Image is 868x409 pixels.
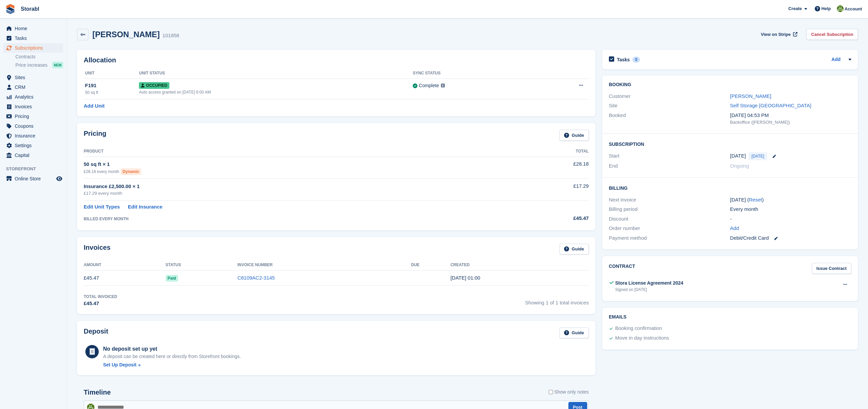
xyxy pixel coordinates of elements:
div: - [730,215,851,223]
span: Storefront [6,166,67,172]
a: menu [3,82,63,92]
span: Coupons [15,121,55,131]
span: Online Store [15,174,55,183]
a: Contracts [15,54,63,60]
h2: Booking [609,82,851,87]
h2: Allocation [84,56,589,64]
a: Add Unit [84,102,104,110]
span: Invoices [15,102,55,111]
div: Discount [609,215,730,223]
a: Guide [559,130,589,141]
a: menu [3,24,63,33]
a: Add [832,56,841,64]
div: Auto access granted on [DATE] 6:00 AM [139,89,413,95]
h2: Billing [609,184,851,191]
span: Occupied [139,82,169,89]
div: Total Invoiced [84,294,117,300]
h2: Deposit [84,328,108,339]
a: Self Storage [GEOGRAPHIC_DATA] [730,103,811,108]
a: menu [3,131,63,140]
th: Sync Status [413,68,535,79]
th: Product [84,146,506,157]
div: Dynamic [121,168,141,175]
time: 2025-08-26 00:00:22 UTC [451,275,480,281]
span: CRM [15,82,55,92]
h2: Invoices [84,244,110,255]
span: Showing 1 of 1 total invoices [525,294,589,307]
span: Paid [166,275,178,282]
a: Edit Insurance [128,203,162,211]
div: Payment method [609,234,730,242]
div: F191 [85,82,139,90]
span: Account [845,6,862,12]
a: Preview store [55,175,63,183]
a: Price increases NEW [15,61,63,69]
div: Debit/Credit Card [730,234,851,242]
div: Insurance £2,500.00 × 1 [84,183,506,190]
th: Due [411,260,451,271]
a: Storabl [18,3,42,14]
span: Help [821,5,831,12]
time: 2025-08-26 00:00:00 UTC [730,152,746,160]
span: Settings [15,141,55,150]
h2: Pricing [84,130,106,141]
div: [DATE] ( ) [730,196,851,204]
a: menu [3,73,63,82]
p: A deposit can be created here or directly from Storefront bookings. [103,353,241,360]
a: View on Stripe [758,29,799,40]
th: Created [451,260,589,271]
a: Edit Unit Types [84,203,120,211]
span: Create [788,5,802,12]
a: Set Up Deposit [103,361,241,368]
td: £28.18 [506,157,589,178]
div: Backoffice ([PERSON_NAME]) [730,119,851,126]
a: menu [3,141,63,150]
span: Analytics [15,92,55,102]
a: menu [3,34,63,43]
h2: Emails [609,314,851,320]
a: Add [730,225,739,232]
a: [PERSON_NAME] [730,93,771,99]
div: End [609,162,730,170]
div: Site [609,102,730,110]
span: Sites [15,73,55,82]
div: Customer [609,93,730,100]
div: Booking confirmation [615,325,662,333]
div: £45.47 [84,300,117,307]
a: menu [3,174,63,183]
span: Tasks [15,34,55,43]
a: menu [3,151,63,160]
span: Subscriptions [15,43,55,53]
a: menu [3,43,63,53]
div: Signed on [DATE] [615,287,683,293]
div: Billing period [609,206,730,213]
div: 50 sq ft × 1 [84,161,506,168]
a: menu [3,92,63,102]
span: Home [15,24,55,33]
img: Shurrelle Harrington [837,5,844,12]
div: Stora License Agreement 2024 [615,280,683,287]
span: Ongoing [730,163,749,169]
a: menu [3,102,63,111]
a: Reset [749,197,762,202]
img: stora-icon-8386f47178a22dfd0bd8f6a31ec36ba5ce8667c1dd55bd0f319d3a0aa187defe.svg [5,4,15,14]
div: 50 sq ft [85,90,139,96]
div: Order number [609,225,730,232]
th: Unit Status [139,68,413,79]
h2: Timeline [84,389,111,396]
td: £45.47 [84,271,166,286]
th: Total [506,146,589,157]
div: 101858 [162,32,179,40]
h2: Tasks [617,57,630,63]
h2: [PERSON_NAME] [92,30,160,39]
a: menu [3,121,63,131]
div: Booked [609,112,730,126]
a: C8109AC2-3145 [237,275,275,281]
th: Unit [84,68,139,79]
a: Issue Contract [812,263,851,274]
div: [DATE] 04:53 PM [730,112,851,119]
span: Insurance [15,131,55,140]
div: £28.18 every month [84,168,506,175]
a: Cancel Subscription [806,29,858,40]
h2: Contract [609,263,635,274]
